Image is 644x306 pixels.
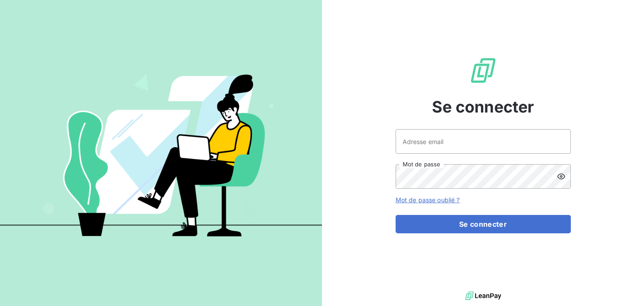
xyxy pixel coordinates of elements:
a: Mot de passe oublié ? [396,196,460,204]
img: logo [465,289,501,302]
span: Se connecter [432,95,534,119]
img: Logo LeanPay [469,56,497,84]
input: placeholder [396,129,571,154]
button: Se connecter [396,215,571,233]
